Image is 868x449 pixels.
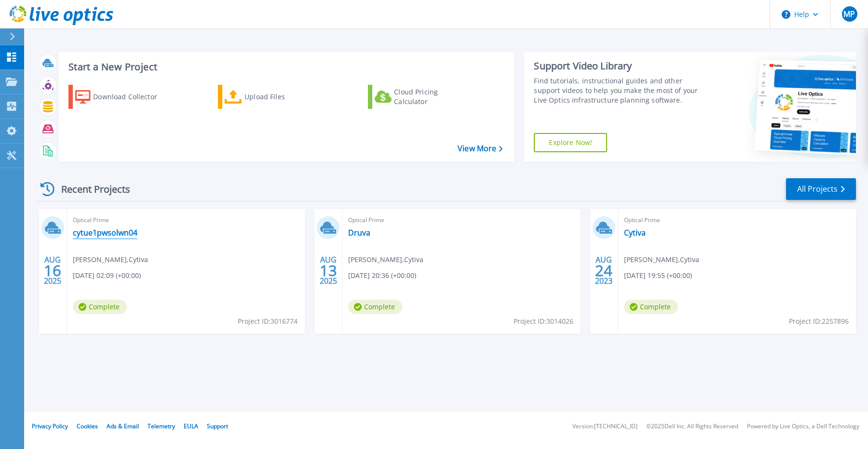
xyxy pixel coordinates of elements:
[624,300,678,314] span: Complete
[77,422,98,430] a: Cookies
[37,177,143,201] div: Recent Projects
[572,423,637,430] li: Version: [TECHNICAL_ID]
[73,270,141,281] span: [DATE] 02:09 (+00:00)
[348,215,574,225] span: Optical Prime
[348,254,423,265] span: [PERSON_NAME] , Cytiva
[368,85,475,109] a: Cloud Pricing Calculator
[458,144,502,153] a: View More
[624,228,646,238] a: Cytiva
[73,254,148,265] span: [PERSON_NAME] , Cytiva
[43,253,62,288] div: AUG 2025
[624,254,699,265] span: [PERSON_NAME] , Cytiva
[514,316,573,327] span: Project ID: 3014026
[93,87,170,106] div: Download Collector
[534,76,702,105] div: Find tutorials, instructional guides and other support videos to help you make the most of your L...
[319,253,338,288] div: AUG 2025
[68,62,502,72] h3: Start a New Project
[32,422,68,430] a: Privacy Policy
[184,422,198,430] a: EULA
[646,423,738,430] li: © 2025 Dell Inc. All Rights Reserved
[624,270,692,281] span: [DATE] 19:55 (+00:00)
[73,215,299,225] span: Optical Prime
[595,253,613,288] div: AUG 2023
[238,316,298,327] span: Project ID: 3016774
[348,300,402,314] span: Complete
[218,85,325,109] a: Upload Files
[348,228,370,238] a: Druva
[148,422,175,430] a: Telemetry
[624,215,850,225] span: Optical Prime
[44,266,61,275] span: 16
[786,178,856,200] a: All Projects
[73,300,127,314] span: Complete
[595,266,612,275] span: 24
[244,87,322,106] div: Upload Files
[843,10,855,18] span: MP
[394,87,471,106] div: Cloud Pricing Calculator
[320,266,337,275] span: 13
[207,422,228,430] a: Support
[789,316,849,327] span: Project ID: 2257896
[348,270,416,281] span: [DATE] 20:36 (+00:00)
[747,423,859,430] li: Powered by Live Optics, a Dell Technology
[107,422,139,430] a: Ads & Email
[534,133,607,152] a: Explore Now!
[73,228,137,238] a: cytue1pwsolwn04
[534,60,702,72] div: Support Video Library
[68,85,176,109] a: Download Collector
